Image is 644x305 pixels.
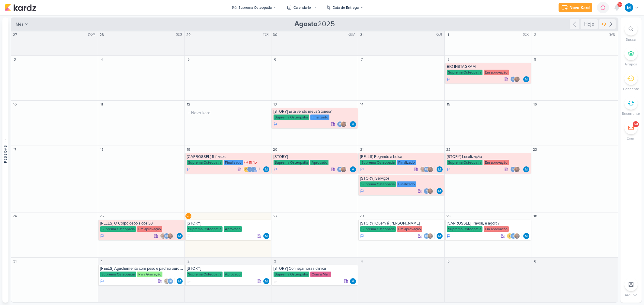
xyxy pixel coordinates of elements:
[625,61,637,67] p: Grupos
[532,101,538,107] div: 16
[100,221,183,226] div: [RELLS] O Corpo depois dos 30
[164,278,175,284] div: Colaboradores: Sarah Violante, Thais de carvalho
[424,166,430,172] div: Thais de carvalho
[224,272,242,277] div: Aprovado
[177,278,183,284] img: MARIANA MIRANDA
[348,32,357,37] div: QUA
[272,56,278,62] div: 6
[224,226,242,232] div: Aprovado
[187,154,270,159] div: [CARROSSEL] 5 frases
[187,160,223,165] div: Suprema Osteopatia
[360,181,396,187] div: Suprema Osteopatia
[177,233,183,239] img: MARIANA MIRANDA
[274,272,309,277] div: Suprema Osteopatia
[445,32,451,38] div: 1
[360,167,364,172] div: Em Andamento
[160,233,166,239] img: Sarah Violante
[427,166,433,172] img: Eduardo Rodrigues Campos
[507,233,521,239] div: Colaboradores: IDBOX - Agência de Design, Thais de carvalho, Eduardo Rodrigues Campos
[337,166,343,172] div: rolimaba30@gmail.com
[274,122,277,127] div: Em Andamento
[447,234,450,238] div: Em Andamento
[445,56,451,62] div: 8
[257,167,260,171] span: +1
[12,56,18,62] div: 3
[426,190,428,193] p: r
[484,70,509,75] div: Em aprovação
[532,213,538,219] div: 30
[247,166,253,172] div: Thais de carvalho
[532,32,538,38] div: 2
[187,279,191,283] div: A Fazer
[12,101,18,107] div: 10
[187,167,191,172] div: Em Andamento
[137,226,162,232] div: Em aprovação
[99,146,105,152] div: 18
[350,278,356,284] img: MARIANA MIRANDA
[310,115,329,120] div: Finalizado
[185,101,191,107] div: 12
[510,76,516,82] div: rolimaba30@gmail.com
[100,279,104,284] div: Em Andamento
[249,160,257,165] span: 19:15
[523,76,529,82] img: MARIANA MIRANDA
[359,56,365,62] div: 7
[484,160,509,165] div: Em aprovação
[447,70,482,75] div: Suprema Osteopatia
[523,76,529,82] div: Responsável: MARIANA MIRANDA
[337,166,348,172] div: Colaboradores: rolimaba30@gmail.com, Eduardo Rodrigues Campos
[337,121,348,127] div: Colaboradores: rolimaba30@gmail.com, Eduardo Rodrigues Campos
[337,121,343,127] div: rolimaba30@gmail.com
[243,166,249,172] img: IDBOX - Agência de Design
[272,101,278,107] div: 13
[359,146,365,152] div: 21
[532,56,538,62] div: 9
[511,235,515,238] p: Td
[437,233,443,239] div: Responsável: MARIANA MIRANDA
[445,146,451,152] div: 22
[339,168,341,171] p: r
[263,233,269,239] img: MARIANA MIRANDA
[424,233,430,239] div: Thais de carvalho
[185,56,191,62] div: 5
[350,166,356,172] img: MARIANA MIRANDA
[447,64,530,69] div: BIO INSTAGRAM
[623,86,639,92] p: Pendente
[12,213,18,219] div: 24
[569,5,590,11] div: Novo Kard
[263,278,269,284] img: MARIANA MIRANDA
[176,32,184,37] div: SEG
[168,280,172,283] p: Td
[251,166,257,172] div: rolimaba30@gmail.com
[514,76,520,82] img: Eduardo Rodrigues Campos
[177,233,183,239] div: Responsável: MARIANA MIRANDA
[360,160,396,165] div: Suprema Osteopatia
[263,233,269,239] div: Responsável: MARIANA MIRANDA
[447,77,450,82] div: Em Andamento
[253,168,255,171] p: r
[339,123,341,126] p: r
[167,278,173,284] div: Thais de carvalho
[512,168,514,171] p: r
[600,21,607,27] div: +9
[88,32,97,37] div: DOM
[523,233,529,239] img: MARIANA MIRANDA
[100,226,136,232] div: Suprema Osteopatia
[512,78,514,81] p: r
[187,234,191,238] div: A Fazer
[447,167,450,172] div: Em Andamento
[532,146,538,152] div: 23
[160,233,175,239] div: Colaboradores: Sarah Violante, Thais de carvalho, Eduardo Rodrigues Campos
[16,21,24,27] span: mês
[5,4,36,11] img: kardz.app
[425,235,428,238] p: Td
[427,188,433,194] img: Eduardo Rodrigues Campos
[359,32,365,38] div: 31
[187,272,223,277] div: Suprema Osteopatia
[263,166,269,172] div: Responsável: MARIANA MIRANDA
[634,122,638,127] div: 50
[622,111,640,116] p: Recorrente
[437,188,443,194] div: Responsável: MARIANA MIRANDA
[523,166,529,172] img: MARIANA MIRANDA
[100,266,183,271] div: [REELS] Agachamento com peso é padrão ouro no tratamento de dor na lombar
